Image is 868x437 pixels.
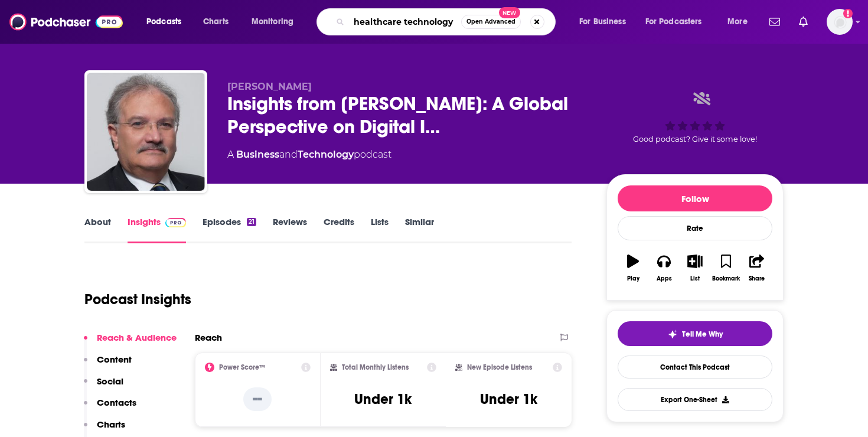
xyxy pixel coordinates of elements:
[342,363,409,371] h2: Total Monthly Listens
[203,216,256,243] a: Episodes21
[499,7,520,18] span: New
[690,275,700,282] div: List
[618,321,772,346] button: tell me why sparkleTell Me Why
[638,12,719,31] button: open menu
[279,149,298,160] span: and
[97,332,177,343] p: Reach & Audience
[165,218,186,227] img: Podchaser Pro
[128,216,186,243] a: InsightsPodchaser Pro
[727,14,748,30] span: More
[657,275,672,282] div: Apps
[84,397,136,419] button: Contacts
[710,247,741,289] button: Bookmark
[97,419,125,430] p: Charts
[243,387,272,411] p: --
[627,275,639,282] div: Play
[203,14,229,30] span: Charts
[243,12,309,31] button: open menu
[84,291,191,308] h1: Podcast Insights
[405,216,434,243] a: Similar
[618,388,772,411] button: Export One-Sheet
[97,354,132,365] p: Content
[252,14,293,30] span: Monitoring
[84,354,132,376] button: Content
[349,12,461,31] input: Search podcasts, credits, & more...
[371,216,389,243] a: Lists
[84,332,177,354] button: Reach & Audience
[648,247,679,289] button: Apps
[719,12,762,31] button: open menu
[9,11,123,33] img: Podchaser - Follow, Share and Rate Podcasts
[146,14,181,30] span: Podcasts
[742,247,772,289] button: Share
[618,356,772,379] a: Contact This Podcast
[354,390,412,408] h3: Under 1k
[712,275,740,282] div: Bookmark
[466,19,515,25] span: Open Advanced
[219,363,265,371] h2: Power Score™
[138,12,197,31] button: open menu
[571,12,641,31] button: open menu
[227,81,312,92] span: [PERSON_NAME]
[461,15,521,29] button: Open AdvancedNew
[467,363,532,371] h2: New Episode Listens
[765,12,785,32] a: Show notifications dropdown
[324,216,354,243] a: Credits
[749,275,765,282] div: Share
[97,397,136,408] p: Contacts
[84,376,123,397] button: Social
[247,218,256,226] div: 21
[328,8,567,35] div: Search podcasts, credits, & more...
[236,149,279,160] a: Business
[680,247,710,289] button: List
[843,9,853,18] svg: Add a profile image
[195,12,236,31] a: Charts
[633,135,757,144] span: Good podcast? Give it some love!
[827,9,853,35] button: Show profile menu
[827,9,853,35] img: User Profile
[618,185,772,211] button: Follow
[227,148,391,162] div: A podcast
[579,14,626,30] span: For Business
[682,330,723,339] span: Tell Me Why
[298,149,354,160] a: Technology
[87,73,205,191] img: Insights from Jon Shamah: A Global Perspective on Digital Identity and Transformation
[606,81,784,154] div: Good podcast? Give it some love!
[195,332,222,343] h2: Reach
[84,216,111,243] a: About
[480,390,537,408] h3: Under 1k
[273,216,307,243] a: Reviews
[668,330,677,339] img: tell me why sparkle
[794,12,812,32] a: Show notifications dropdown
[827,9,853,35] span: Logged in as DoraMarie4
[97,376,123,387] p: Social
[618,247,648,289] button: Play
[618,216,772,240] div: Rate
[645,14,702,30] span: For Podcasters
